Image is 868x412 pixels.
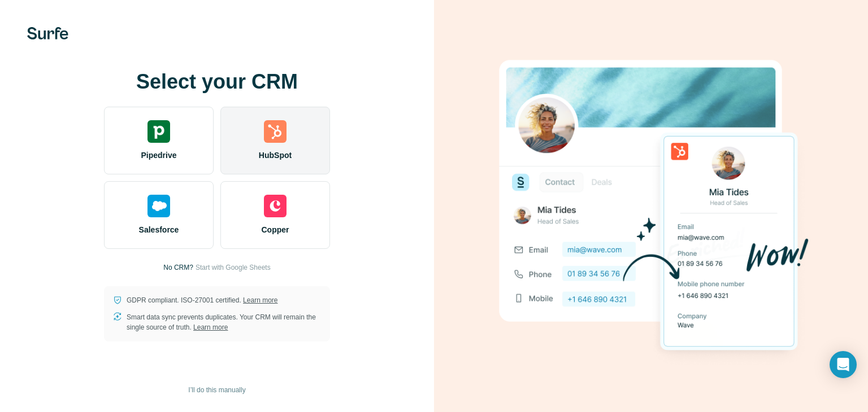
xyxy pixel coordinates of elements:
[830,351,857,378] div: Open Intercom Messenger
[27,27,68,40] img: Surfe's logo
[127,295,277,305] p: GDPR compliant. ISO-27001 certified.
[147,195,170,217] img: salesforce's logo
[127,312,321,332] p: Smart data sync prevents duplicates. Your CRM will remain the single source of truth.
[493,42,809,370] img: HUBSPOT image
[104,71,330,93] h1: Select your CRM
[147,120,170,143] img: pipedrive's logo
[259,150,292,161] span: HubSpot
[196,262,271,273] button: Start with Google Sheets
[264,120,287,143] img: hubspot's logo
[262,224,289,235] span: Copper
[163,262,193,273] p: No CRM?
[193,323,228,331] a: Learn more
[180,382,253,398] button: I’ll do this manually
[139,224,179,235] span: Salesforce
[188,385,245,395] span: I’ll do this manually
[243,296,277,304] a: Learn more
[141,150,176,161] span: Pipedrive
[264,195,287,217] img: copper's logo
